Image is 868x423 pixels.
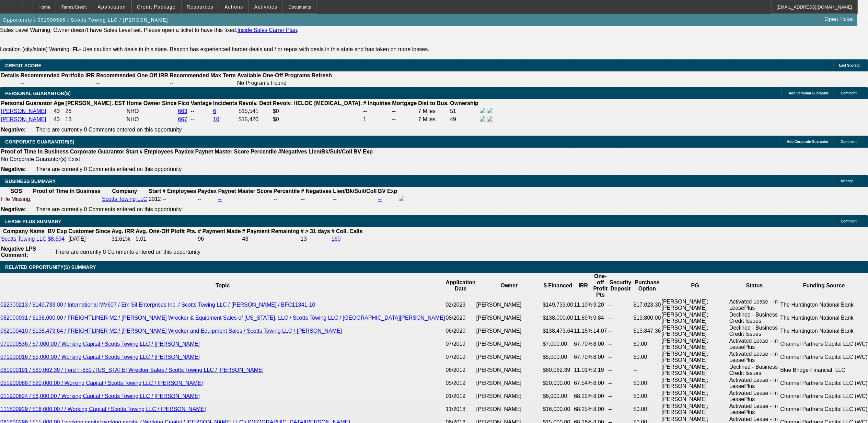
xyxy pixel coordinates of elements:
[175,149,194,155] b: Paydex
[0,380,203,386] a: 051900088 / $20,000.00 / Working Capital / Scotts Towing LLC / [PERSON_NAME]
[445,403,476,416] td: 11/2018
[197,236,241,242] td: 96
[111,236,135,242] td: 31.61%
[178,100,189,106] b: Fico
[1,72,19,79] th: Details
[354,149,373,155] b: BV Exp
[65,107,126,115] td: 28
[218,196,222,202] a: --
[593,377,608,390] td: 8.00
[593,364,608,377] td: 2.19
[242,228,299,234] b: # Payment Remaining
[729,273,780,298] th: Status
[445,273,476,298] th: Application Date
[841,140,857,144] span: Comment
[608,351,633,364] td: --
[213,116,219,122] a: 10
[480,108,485,113] img: facebook-icon.png
[137,4,176,10] span: Credit Package
[0,315,445,321] a: 082000031 / $138,000.00 / FREIGHTLINER M2 / [PERSON_NAME] Wrecker & Equipment Sales of [US_STATE]...
[5,179,56,184] span: BUSINESS SUMMARY
[112,188,137,194] b: Company
[608,273,633,298] th: Security Deposit
[126,149,138,155] b: Start
[418,107,449,115] td: 7 Miles
[729,390,780,403] td: Activated Lease - In LeasePlus
[1,116,46,122] a: [PERSON_NAME]
[633,403,661,416] td: $0.00
[476,338,543,351] td: [PERSON_NAME]
[593,338,608,351] td: 8.00
[476,403,543,416] td: [PERSON_NAME]
[841,219,857,223] span: Comment
[633,377,661,390] td: $0.00
[729,364,780,377] td: Declined - Business Credit Issues
[36,127,182,133] span: There are currently 0 Comments entered on this opportunity
[476,311,543,324] td: [PERSON_NAME]
[102,196,147,202] a: Scotts Towing LLC
[96,80,169,87] td: --
[542,311,574,324] td: $138,000.00
[0,302,315,308] a: 022300213 / $149,733.00 / International MV607 / Em Sil Enterprises Inc. / Scotts Towing LLC / [PE...
[126,116,177,123] td: NHO
[136,228,196,234] b: Avg. One-Off Ptofit Pts.
[163,188,196,194] b: # Employees
[633,338,661,351] td: $0.00
[163,196,166,202] span: --
[787,140,829,144] span: Add Corporate Guarantor
[140,149,173,155] b: # Employees
[661,390,729,403] td: [PERSON_NAME]; [PERSON_NAME]
[278,149,308,155] b: #Negatives
[68,236,111,242] td: [DATE]
[593,324,608,338] td: 14.07
[48,228,67,234] b: BV Exp
[1,108,46,114] a: [PERSON_NAME]
[300,236,331,242] td: 13
[839,64,860,67] span: Last Scored:
[418,100,449,106] b: Dist to Bus.
[729,403,780,416] td: Activated Lease - In LeasePlus
[274,188,300,194] b: Percentile
[476,364,543,377] td: [PERSON_NAME]
[238,27,297,33] a: Inside Sales Carrer Plan
[224,4,243,10] span: Actions
[238,116,272,123] td: $15,420
[542,377,574,390] td: $20,000.00
[251,149,277,155] b: Percentile
[608,390,633,403] td: --
[392,116,417,123] td: --
[301,228,330,234] b: # > 31 days
[1,196,32,202] div: File Missing.
[1,166,26,172] b: Negative:
[633,351,661,364] td: $0.00
[254,4,278,10] span: Activities
[378,188,397,194] b: BV Exp
[311,72,333,79] th: Refresh
[0,341,200,347] a: 071900536 / $7,000.00 / Working Capital / Scotts Towing LLC / [PERSON_NAME]
[149,188,161,194] b: Start
[1,206,26,212] b: Negative:
[70,149,124,155] b: Corporate Guarantor
[53,116,64,123] td: 43
[661,351,729,364] td: [PERSON_NAME]; [PERSON_NAME]
[780,338,868,351] td: Channel Partners Capital LLC (WC)
[633,273,661,298] th: Purchase Option
[608,324,633,338] td: --
[332,236,341,242] a: 160
[332,228,363,234] b: # Coll. Calls
[5,139,74,145] span: CORPORATE GUARANTOR(S)
[169,80,236,87] td: --
[239,100,271,106] b: Revolv. Debt
[450,116,479,123] td: 49
[608,364,633,377] td: --
[399,196,404,201] img: facebook-icon.png
[178,108,187,114] a: 663
[392,107,417,115] td: --
[542,298,574,311] td: $149,733.00
[574,351,593,364] td: 67.70%
[574,338,593,351] td: 67.70%
[661,311,729,324] td: [PERSON_NAME]; [PERSON_NAME]
[780,377,868,390] td: Channel Partners Capital LLC (WC)
[780,324,868,338] td: The Huntington National Bank
[72,46,429,52] label: - Use caution with deals in this state. Beacon has experienced harder deals and / or repos with d...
